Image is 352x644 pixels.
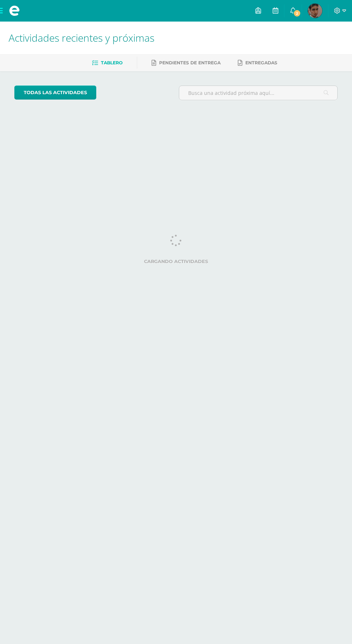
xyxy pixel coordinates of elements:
[14,86,96,100] a: todas las Actividades
[293,9,301,17] span: 2
[159,60,221,65] span: Pendientes de entrega
[14,259,338,264] label: Cargando actividades
[101,60,122,65] span: Tablero
[238,57,277,69] a: Entregadas
[152,57,221,69] a: Pendientes de entrega
[9,31,154,45] span: Actividades recientes y próximas
[245,60,277,65] span: Entregadas
[179,86,337,100] input: Busca una actividad próxima aquí...
[308,4,322,18] img: 9f0756336bf76ef3afc8cadeb96d1fce.png
[92,57,122,69] a: Tablero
